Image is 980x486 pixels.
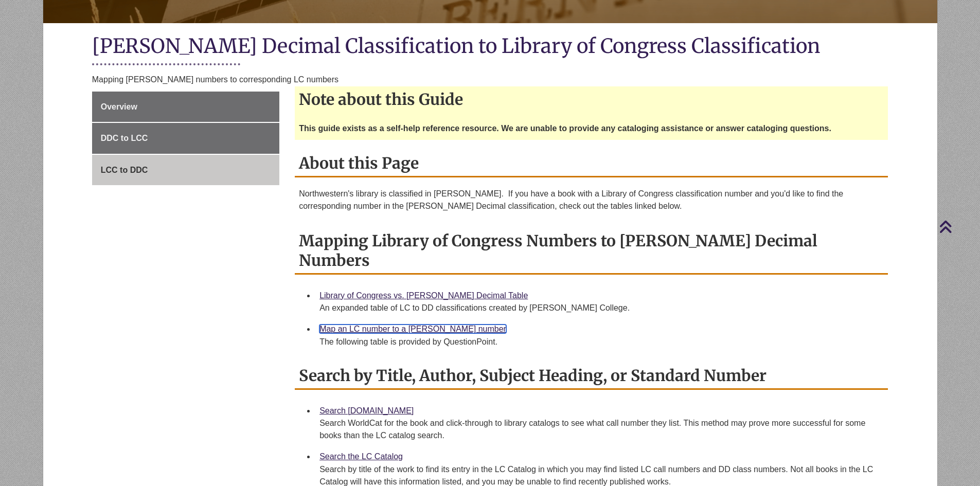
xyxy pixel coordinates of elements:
strong: This guide exists as a self-help reference resource. We are unable to provide any cataloging assi... [299,124,831,133]
p: Northwestern's library is classified in [PERSON_NAME]. If you have a book with a Library of Congr... [299,188,884,212]
div: The following table is provided by QuestionPoint. [319,336,880,348]
a: LCC to DDC [92,155,279,186]
h2: Search by Title, Author, Subject Heading, or Standard Number [295,363,888,390]
a: Search the LC Catalog [319,452,403,461]
div: An expanded table of LC to DD classifications created by [PERSON_NAME] College. [319,302,880,314]
span: DDC to LCC [101,134,148,142]
a: Map an LC number to a [PERSON_NAME] number [319,325,506,333]
h2: Note about this Guide [295,86,888,112]
h1: [PERSON_NAME] Decimal Classification to Library of Congress Classification [92,33,888,61]
a: Search [DOMAIN_NAME] [319,406,414,415]
a: Overview [92,92,279,122]
h2: About this Page [295,150,888,177]
h2: Mapping Library of Congress Numbers to [PERSON_NAME] Decimal Numbers [295,228,888,275]
span: Mapping [PERSON_NAME] numbers to corresponding LC numbers [92,75,338,84]
a: Library of Congress vs. [PERSON_NAME] Decimal Table [319,291,528,300]
a: Back to Top [939,220,977,233]
a: DDC to LCC [92,123,279,154]
div: Guide Page Menu [92,92,279,186]
span: LCC to DDC [101,166,148,174]
span: Overview [101,102,137,111]
div: Search WorldCat for the book and click-through to library catalogs to see what call number they l... [319,417,880,442]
